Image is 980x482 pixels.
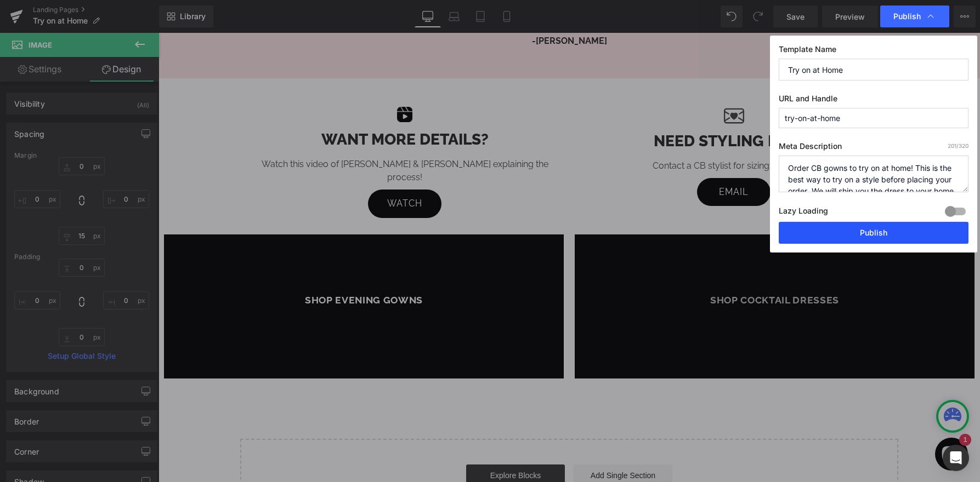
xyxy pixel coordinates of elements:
span: Publish [893,12,921,21]
div: Watch this video of [PERSON_NAME] & [PERSON_NAME] explaining the process! [90,116,403,151]
label: URL and Handle [779,94,968,108]
label: Template Name [779,44,968,59]
b: SHOP COCKTAIL DRESSES [552,261,681,273]
div: Contact a CB stylist for sizing/style help! [419,118,732,140]
a: WATCH [209,157,283,185]
h2: Need styling help? [419,99,732,118]
b: SHOP EVENING GOWNS [146,261,264,273]
h2: want more details? [90,97,403,116]
a: EMAIL [539,145,612,174]
label: Meta Description [779,141,968,156]
a: Add Single Section [415,432,514,454]
label: Lazy Loading [779,204,828,222]
a: Explore Blocks [308,432,406,454]
textarea: Order CB gowns to try on at home! This is the best way to try on a style before placing your orde... [779,156,968,192]
button: Publish [779,222,968,244]
span: /320 [948,142,968,149]
div: Open Intercom Messenger [943,445,969,471]
span: 201 [948,142,956,149]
